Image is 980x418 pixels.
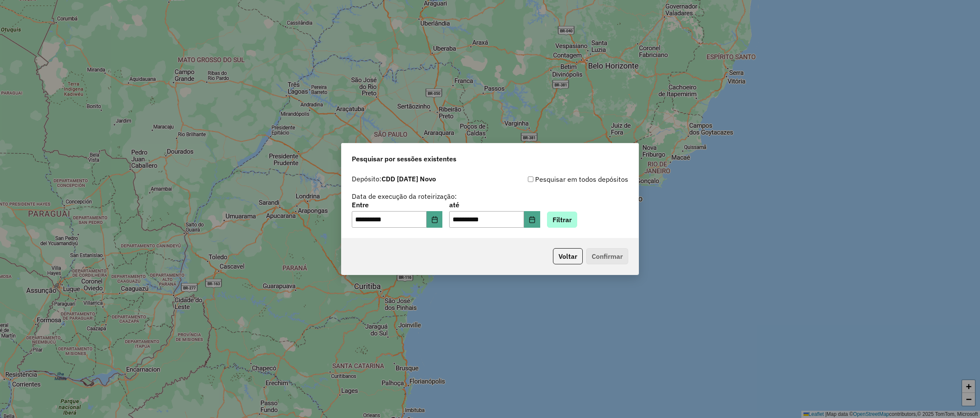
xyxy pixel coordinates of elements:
[449,200,540,210] label: até
[427,211,443,228] button: Choose Date
[382,175,436,183] strong: CDD [DATE] Novo
[524,211,540,228] button: Choose Date
[352,154,456,164] span: Pesquisar por sessões existentes
[352,191,457,201] label: Data de execução da roteirização:
[352,200,442,210] label: Entre
[547,212,577,228] button: Filtrar
[490,174,628,184] div: Pesquisar em todos depósitos
[553,248,583,264] button: Voltar
[352,174,436,184] label: Depósito:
